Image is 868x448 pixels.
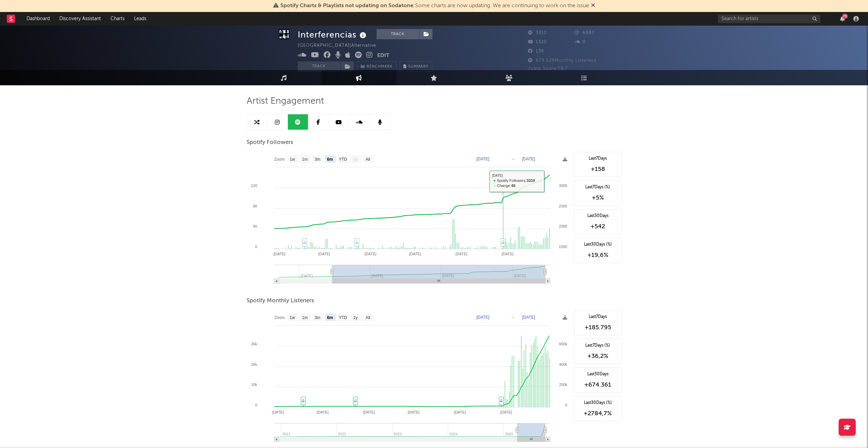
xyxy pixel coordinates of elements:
button: 75 [840,16,845,21]
text: [DATE] [522,157,535,161]
text: 1y [353,157,357,162]
text: 6m [327,315,333,320]
text: 120 [251,184,257,188]
div: Last 30 Days [578,213,618,219]
div: Last 7 Days [578,156,618,162]
text: 1500 [559,245,567,249]
text: 80 [253,204,257,208]
span: 674.629 Monthly Listeners [528,58,597,63]
a: ♫ [302,398,305,402]
a: ♫ [303,240,306,244]
span: 139 [528,49,544,54]
text: 0 [255,403,257,407]
span: Dismiss [591,3,595,9]
text: 0 [565,403,567,407]
text: 3m [314,157,320,162]
span: Artist Engagement [247,97,324,105]
span: 6987 [575,31,594,35]
text: 3000 [559,184,567,188]
a: Leads [129,12,151,26]
div: +674.361 [578,381,618,389]
button: Edit [377,52,389,60]
text: [DATE] [500,410,512,414]
div: Last 30 Days [578,371,618,377]
text: [DATE] [318,252,330,256]
text: 30k [251,342,257,346]
text: 1y [353,315,357,320]
text: [DATE] [272,410,284,414]
text: [DATE] [408,410,420,414]
text: YTD [339,315,347,320]
text: 1m [302,315,308,320]
span: Summary [408,65,428,69]
span: 3310 [528,31,547,35]
a: ♫ [500,398,503,402]
div: Last 7 Days (%) [578,343,618,349]
div: +158 [578,165,618,173]
div: +36,2 % [578,352,618,360]
button: Track [377,29,419,39]
div: Last 7 Days (%) [578,184,618,190]
a: Charts [106,12,129,26]
a: ♫ [354,398,357,402]
text: All [365,315,370,320]
text: [DATE] [317,410,328,414]
text: Zoom [274,157,285,162]
text: [DATE] [454,410,466,414]
span: Spotify Charts & Playlists not updating on Sodatone [280,3,413,9]
div: [GEOGRAPHIC_DATA] | Alternative [298,42,384,50]
text: 1m [302,157,308,162]
a: Discovery Assistant [55,12,106,26]
input: Search for artists [718,15,820,23]
button: Track [298,61,340,72]
text: 3m [314,315,320,320]
text: 400k [559,362,567,366]
div: +2784,7 % [578,409,618,418]
text: [DATE] [502,252,514,256]
text: 6m [327,157,333,162]
text: [DATE] [409,252,421,256]
text: 20k [251,362,257,366]
text: 0 [255,245,257,249]
a: Dashboard [22,12,55,26]
text: → [511,315,515,320]
text: [DATE] [273,252,285,256]
button: Summary [400,61,432,72]
span: : Some charts are now updating. We are continuing to work on the issue [280,3,589,9]
text: 10k [251,382,257,387]
a: ♫ [502,240,504,244]
span: Spotify Followers [247,139,293,147]
div: +5 % [578,194,618,202]
a: Benchmark [357,61,396,72]
div: 75 [842,14,848,19]
div: Last 30 Days (%) [578,400,618,406]
div: Last 7 Days [578,314,618,320]
text: [DATE] [455,252,467,256]
text: [DATE] [364,252,376,256]
text: 1w [290,315,295,320]
text: [DATE] [363,410,375,414]
text: → [511,157,515,161]
text: 600k [559,342,567,346]
div: Last 30 Days (%) [578,242,618,248]
text: YTD [339,157,347,162]
span: 0 [575,40,586,44]
text: 2000 [559,224,567,228]
div: +19,6 % [578,251,618,259]
text: [DATE] [476,315,489,320]
text: 40 [253,224,257,228]
text: Zoom [274,315,285,320]
span: Jump Score: 79.7 [528,67,568,71]
text: 1w [290,157,295,162]
a: ♫ [355,240,358,244]
text: All [365,157,370,162]
div: Interferencias [298,29,368,40]
text: [DATE] [522,315,535,320]
text: 2500 [559,204,567,208]
div: +542 [578,222,618,231]
text: 200k [559,382,567,387]
div: +185.795 [578,323,618,332]
text: [DATE] [476,157,489,161]
span: Spotify Monthly Listeners [247,297,314,305]
span: Benchmark [367,63,393,71]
